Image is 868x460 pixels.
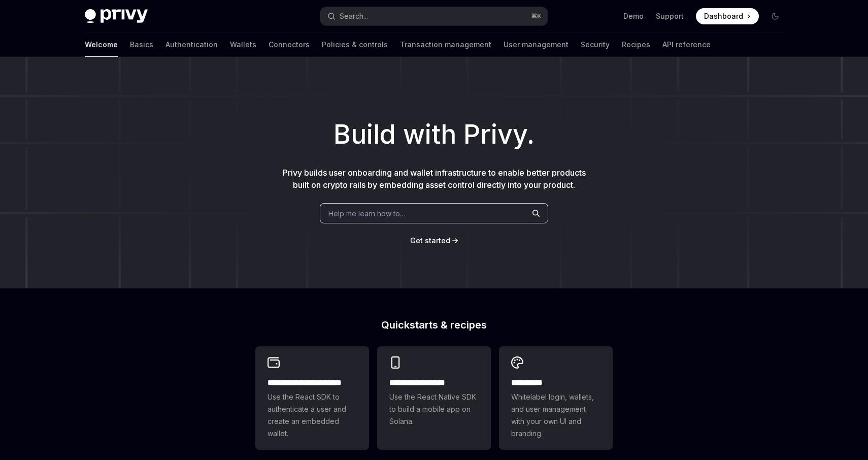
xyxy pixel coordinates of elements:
[322,32,388,57] a: Policies & controls
[16,115,852,154] h1: Build with Privy.
[389,391,479,428] span: Use the React Native SDK to build a mobile app on Solana.
[85,9,148,23] img: dark logo
[656,11,684,21] a: Support
[377,346,491,450] a: **** **** **** ***Use the React Native SDK to build a mobile app on Solana.
[130,32,153,57] a: Basics
[400,32,491,57] a: Transaction management
[511,391,600,440] span: Whitelabel login, wallets, and user management with your own UI and branding.
[499,346,613,450] a: **** *****Whitelabel login, wallets, and user management with your own UI and branding.
[704,11,743,21] span: Dashboard
[340,10,368,22] div: Search...
[410,236,450,246] a: Get started
[531,12,542,20] span: ⌘ K
[622,32,650,57] a: Recipes
[268,391,357,440] span: Use the React SDK to authenticate a user and create an embedded wallet.
[269,32,310,57] a: Connectors
[230,32,256,57] a: Wallets
[255,320,613,330] h2: Quickstarts & recipes
[767,8,783,24] button: Toggle dark mode
[85,32,118,57] a: Welcome
[328,208,406,219] span: Help me learn how to…
[165,32,218,57] a: Authentication
[623,11,644,21] a: Demo
[283,168,586,190] span: Privy builds user onboarding and wallet infrastructure to enable better products built on crypto ...
[504,32,569,57] a: User management
[410,236,450,245] span: Get started
[662,32,711,57] a: API reference
[320,7,548,25] button: Open search
[696,8,759,24] a: Dashboard
[581,32,610,57] a: Security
